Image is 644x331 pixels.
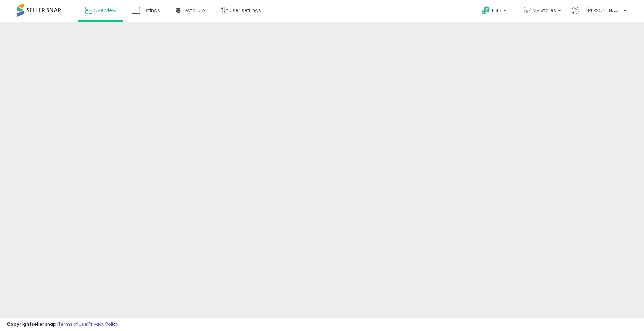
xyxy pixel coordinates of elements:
span: DataHub [184,7,205,14]
span: Help [492,8,501,14]
span: Listings [142,7,160,14]
span: Hi [PERSON_NAME] [581,7,622,14]
a: Help [477,1,513,22]
i: Get Help [482,6,490,15]
a: Hi [PERSON_NAME] [572,7,626,22]
span: Overview [94,7,116,14]
span: My Stores [533,7,556,14]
